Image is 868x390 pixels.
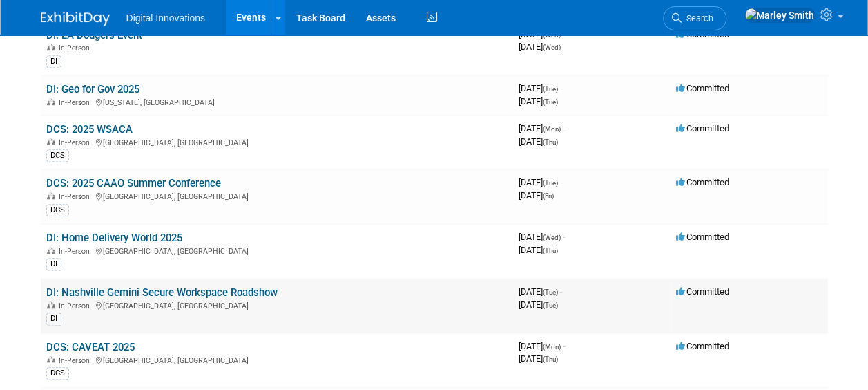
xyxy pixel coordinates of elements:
[519,190,554,201] span: [DATE]
[47,192,55,199] img: In-Person Event
[47,301,55,308] img: In-Person Event
[560,286,562,297] span: -
[676,341,729,351] span: Committed
[59,301,94,310] span: In-Person
[59,138,94,147] span: In-Person
[46,29,142,41] a: DI: LA Dodgers Event
[519,245,558,255] span: [DATE]
[543,343,561,351] span: (Mon)
[543,234,561,241] span: (Wed)
[59,356,94,365] span: In-Person
[543,85,558,93] span: (Tue)
[543,138,558,146] span: (Thu)
[560,83,562,93] span: -
[560,177,562,187] span: -
[676,83,729,93] span: Committed
[676,177,729,187] span: Committed
[519,96,558,106] span: [DATE]
[46,367,69,380] div: DCS
[46,177,221,189] a: DCS: 2025 CAAO Summer Conference
[744,8,815,23] img: Marley Smith
[46,55,61,68] div: DI
[46,83,139,95] a: DI: Geo for Gov 2025
[519,341,565,351] span: [DATE]
[676,232,729,242] span: Committed
[46,258,61,270] div: DI
[519,286,562,297] span: [DATE]
[543,98,558,106] span: (Tue)
[563,29,565,39] span: -
[59,44,94,53] span: In-Person
[543,44,561,51] span: (Wed)
[563,341,565,351] span: -
[543,179,558,187] span: (Tue)
[46,136,508,147] div: [GEOGRAPHIC_DATA], [GEOGRAPHIC_DATA]
[59,192,94,201] span: In-Person
[543,125,561,133] span: (Mon)
[519,353,558,364] span: [DATE]
[543,355,558,363] span: (Thu)
[563,123,565,133] span: -
[676,286,729,297] span: Committed
[46,204,69,216] div: DCS
[519,41,561,52] span: [DATE]
[47,44,55,50] img: In-Person Event
[126,12,205,24] span: Digital Innovations
[676,123,729,133] span: Committed
[519,136,558,147] span: [DATE]
[519,299,558,310] span: [DATE]
[59,98,94,107] span: In-Person
[519,177,562,187] span: [DATE]
[519,123,565,133] span: [DATE]
[46,245,508,256] div: [GEOGRAPHIC_DATA], [GEOGRAPHIC_DATA]
[46,313,61,325] div: DI
[46,286,278,299] a: DI: Nashville Gemini Secure Workspace Roadshow
[46,299,508,310] div: [GEOGRAPHIC_DATA], [GEOGRAPHIC_DATA]
[46,232,182,244] a: DI: Home Delivery World 2025
[543,301,558,309] span: (Tue)
[682,13,713,24] span: Search
[41,12,110,26] img: ExhibitDay
[519,232,565,242] span: [DATE]
[47,138,55,145] img: In-Person Event
[543,192,554,200] span: (Fri)
[676,29,729,39] span: Committed
[543,247,558,254] span: (Thu)
[543,288,558,296] span: (Tue)
[46,149,69,162] div: DCS
[663,6,726,30] a: Search
[46,354,508,365] div: [GEOGRAPHIC_DATA], [GEOGRAPHIC_DATA]
[46,96,508,107] div: [US_STATE], [GEOGRAPHIC_DATA]
[46,123,133,136] a: DCS: 2025 WSACA
[47,98,55,105] img: In-Person Event
[519,83,562,93] span: [DATE]
[46,341,135,353] a: DCS: CAVEAT 2025
[563,232,565,242] span: -
[47,356,55,363] img: In-Person Event
[47,247,55,254] img: In-Person Event
[543,31,561,39] span: (Wed)
[519,29,565,39] span: [DATE]
[46,190,508,201] div: [GEOGRAPHIC_DATA], [GEOGRAPHIC_DATA]
[59,247,94,256] span: In-Person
